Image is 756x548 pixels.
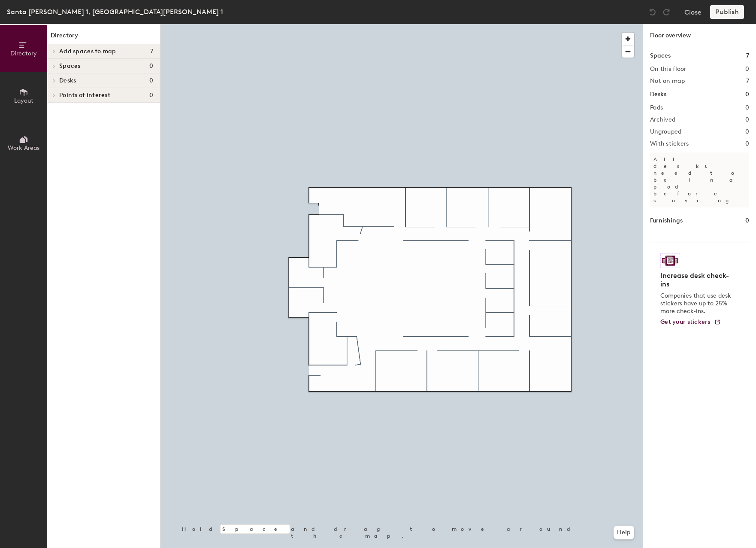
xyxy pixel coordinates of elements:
h2: 0 [745,104,749,111]
h2: On this floor [650,66,686,73]
h2: Not on map [650,78,685,85]
h2: Pods [650,104,663,111]
h2: 0 [745,128,749,135]
h1: 0 [745,90,749,99]
h1: Furnishings [650,216,683,225]
span: Spaces [59,63,81,70]
h2: 0 [745,66,749,73]
h2: 0 [745,140,749,147]
h1: 0 [745,216,749,225]
h2: With stickers [650,140,689,147]
button: Close [684,5,702,19]
h2: Ungrouped [650,128,682,135]
span: 0 [149,92,153,99]
h1: 7 [746,51,749,61]
span: Layout [14,97,33,104]
span: Desks [59,77,76,84]
button: Help [614,526,634,539]
h2: Archived [650,116,675,123]
span: 7 [150,48,153,55]
img: Undo [648,8,657,16]
p: Companies that use desk stickers have up to 25% more check-ins. [660,292,734,315]
span: Get your stickers [660,318,711,326]
h2: 0 [745,116,749,123]
span: 0 [149,77,153,84]
h1: Directory [47,31,160,44]
img: Redo [662,8,671,16]
h1: Floor overview [643,24,756,44]
a: Get your stickers [660,319,721,326]
span: Add spaces to map [59,48,116,55]
span: Points of interest [59,92,110,99]
h1: Spaces [650,51,671,61]
h1: Desks [650,90,666,99]
div: Santa [PERSON_NAME] 1, [GEOGRAPHIC_DATA][PERSON_NAME] 1 [7,6,223,17]
h2: 7 [746,78,749,85]
span: Work Areas [8,144,39,152]
span: 0 [149,63,153,70]
img: Sticker logo [660,253,680,268]
span: Directory [10,50,37,57]
h4: Increase desk check-ins [660,271,734,289]
p: All desks need to be in a pod before saving [650,152,749,207]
